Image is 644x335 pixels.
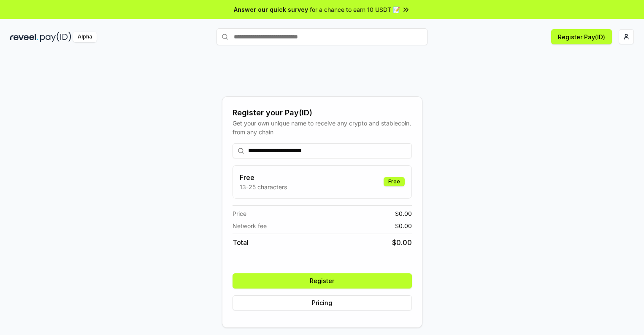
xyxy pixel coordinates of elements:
[233,119,412,136] div: Get your own unique name to receive any crypto and stablecoin, from any chain
[233,295,412,310] button: Pricing
[40,32,71,42] img: pay_id
[233,221,267,230] span: Network fee
[395,221,412,230] span: $ 0.00
[384,177,405,186] div: Free
[233,273,412,289] button: Register
[233,237,249,248] span: Total
[233,107,412,119] div: Register your Pay(ID)
[233,209,246,218] span: Price
[240,172,287,182] h3: Free
[395,209,412,218] span: $ 0.00
[234,5,308,14] span: Answer our quick survey
[310,5,400,14] span: for a chance to earn 10 USDT 📝
[551,29,612,44] button: Register Pay(ID)
[73,32,97,42] div: Alpha
[240,182,287,191] p: 13-25 characters
[392,237,412,248] span: $ 0.00
[10,32,38,42] img: reveel_dark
